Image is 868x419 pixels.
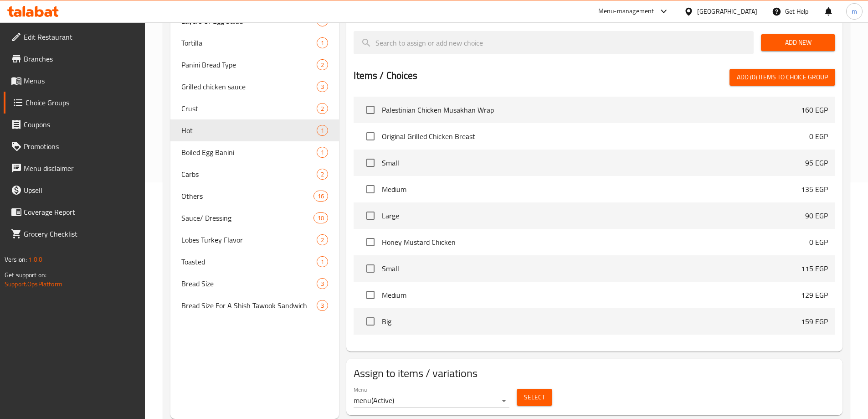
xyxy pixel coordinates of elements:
[4,135,145,157] a: Promotions
[170,229,339,251] div: Lobes Turkey Flavor2
[801,104,828,115] p: 160 EGP
[317,300,328,311] div: Choices
[317,278,328,289] div: Choices
[24,31,138,42] span: Edit Restaurant
[181,59,317,70] span: Panini Bread Type
[768,37,828,48] span: Add New
[181,256,317,267] span: Toasted
[317,104,328,113] span: 2
[4,223,145,245] a: Grocery Checklist
[361,127,380,146] span: Select choice
[354,31,754,54] input: search
[805,210,828,221] p: 90 EGP
[4,48,145,70] a: Branches
[805,157,828,168] p: 95 EGP
[801,316,828,327] p: 159 EGP
[170,119,339,141] div: Hot1
[4,26,145,48] a: Edit Restaurant
[181,37,317,48] span: Tortilla
[314,214,328,222] span: 10
[181,125,317,136] span: Hot
[170,185,339,207] div: Others16
[801,290,828,300] p: 129 EGP
[317,59,328,70] div: Choices
[317,148,328,157] span: 1
[354,69,417,83] h2: Items / Choices
[4,70,145,92] a: Menus
[317,126,328,135] span: 1
[170,273,339,295] div: Bread Size3
[28,253,42,265] span: 1.0.0
[170,54,339,76] div: Panini Bread Type2
[382,290,801,300] span: Medium
[737,72,828,83] span: Add (0) items to choice group
[361,338,380,357] span: Select choice
[361,259,380,278] span: Select choice
[317,234,328,245] div: Choices
[5,278,62,290] a: Support.OpsPlatform
[361,312,380,331] span: Select choice
[729,69,835,86] button: Add (0) items to choice group
[524,392,545,403] span: Select
[24,185,138,196] span: Upsell
[170,98,339,119] div: Crust2
[809,237,828,248] p: 0 EGP
[361,285,380,305] span: Select choice
[181,212,314,223] span: Sauce/ Dressing
[317,236,328,244] span: 2
[4,114,145,135] a: Coupons
[317,39,328,47] span: 1
[382,104,801,115] span: Palestinian Chicken Musakhan Wrap
[382,342,809,353] span: Chicken With Pesto Sauce
[317,279,328,288] span: 3
[24,75,138,86] span: Menus
[801,184,828,195] p: 135 EGP
[382,237,809,248] span: Honey Mustard Chicken
[354,393,509,408] div: menu(Active)
[354,366,835,381] h2: Assign to items / variations
[313,212,328,223] div: Choices
[4,157,145,179] a: Menu disclaimer
[382,210,805,221] span: Large
[181,300,317,311] span: Bread Size For A Shish Tawook Sandwich
[317,81,328,92] div: Choices
[317,258,328,266] span: 1
[181,147,317,158] span: Boiled Egg Banini
[5,253,27,265] span: Version:
[313,191,328,202] div: Choices
[317,103,328,114] div: Choices
[317,61,328,69] span: 2
[361,206,380,225] span: Select choice
[517,389,552,406] button: Select
[317,170,328,179] span: 2
[317,83,328,91] span: 3
[4,201,145,223] a: Coverage Report
[314,192,328,201] span: 16
[24,119,138,130] span: Coupons
[24,207,138,217] span: Coverage Report
[181,169,317,180] span: Carbs
[26,97,138,108] span: Choice Groups
[317,125,328,136] div: Choices
[382,131,809,142] span: Original Grilled Chicken Breast
[170,76,339,98] div: Grilled chicken sauce3
[361,233,380,252] span: Select choice
[317,37,328,48] div: Choices
[181,81,317,92] span: Grilled chicken sauce
[801,263,828,274] p: 115 EGP
[852,6,857,16] span: m
[170,295,339,316] div: Bread Size For A Shish Tawook Sandwich3
[361,180,380,199] span: Select choice
[5,269,46,281] span: Get support on:
[354,387,367,393] label: Menu
[181,103,317,114] span: Crust
[4,92,145,114] a: Choice Groups
[317,147,328,158] div: Choices
[382,184,801,195] span: Medium
[761,34,835,51] button: Add New
[181,234,317,245] span: Lobes Turkey Flavor
[697,6,757,16] div: [GEOGRAPHIC_DATA]
[181,278,317,289] span: Bread Size
[361,153,380,172] span: Select choice
[24,53,138,64] span: Branches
